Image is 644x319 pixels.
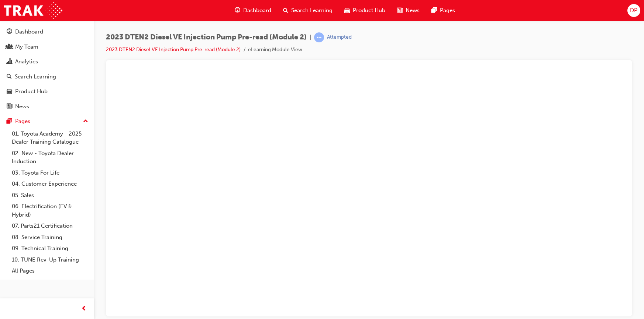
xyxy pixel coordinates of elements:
[3,25,91,39] a: Dashboard
[406,6,420,15] span: News
[3,115,91,128] button: Pages
[353,6,385,15] span: Product Hub
[7,59,12,65] span: chart-icon
[9,243,91,254] a: 09. Technical Training
[15,57,38,66] div: Analytics
[3,24,91,115] button: DashboardMy TeamAnalyticsSearch LearningProduct HubNews
[7,29,12,35] span: guage-icon
[338,3,391,18] a: car-iconProduct Hub
[9,220,91,232] a: 07. Parts21 Certification
[7,118,12,125] span: pages-icon
[4,2,62,19] img: Trak
[3,100,91,113] a: News
[3,70,91,84] a: Search Learning
[229,3,277,18] a: guage-iconDashboard
[7,74,12,80] span: search-icon
[3,40,91,54] a: My Team
[9,265,91,277] a: All Pages
[15,117,30,126] div: Pages
[426,3,461,18] a: pages-iconPages
[627,4,640,17] button: DP
[15,87,48,96] div: Product Hub
[327,34,352,41] div: Attempted
[310,33,311,42] span: |
[106,46,241,53] a: 2023 DTEN2 Diesel VE Injection Pump Pre-read (Module 2)
[391,3,426,18] a: news-iconNews
[106,33,307,42] span: 2023 DTEN2 Diesel VE Injection Pump Pre-read (Module 2)
[9,201,91,220] a: 06. Electrification (EV & Hybrid)
[15,73,56,81] div: Search Learning
[9,254,91,266] a: 10. TUNE Rev-Up Training
[243,6,271,15] span: Dashboard
[7,104,12,110] span: news-icon
[81,304,87,313] span: prev-icon
[7,44,12,50] span: people-icon
[397,6,403,15] span: news-icon
[630,6,637,15] span: DP
[9,148,91,167] a: 02. New - Toyota Dealer Induction
[3,85,91,98] a: Product Hub
[431,6,437,15] span: pages-icon
[9,178,91,190] a: 04. Customer Experience
[291,6,333,15] span: Search Learning
[283,6,288,15] span: search-icon
[9,128,91,148] a: 01. Toyota Academy - 2025 Dealer Training Catalogue
[7,88,12,95] span: car-icon
[235,6,240,15] span: guage-icon
[83,117,88,126] span: up-icon
[15,28,43,36] div: Dashboard
[9,167,91,179] a: 03. Toyota For Life
[314,32,324,42] span: learningRecordVerb_ATTEMPT-icon
[440,6,455,15] span: Pages
[15,43,38,51] div: My Team
[344,6,350,15] span: car-icon
[9,190,91,201] a: 05. Sales
[277,3,338,18] a: search-iconSearch Learning
[15,102,29,111] div: News
[9,232,91,243] a: 08. Service Training
[3,55,91,69] a: Analytics
[248,46,302,54] li: eLearning Module View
